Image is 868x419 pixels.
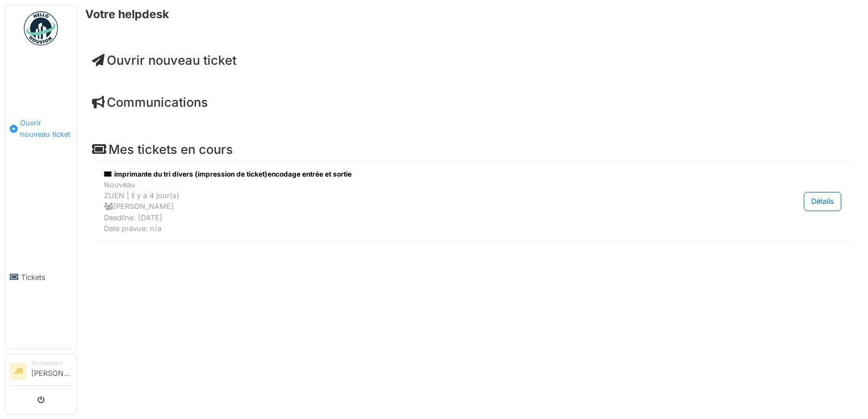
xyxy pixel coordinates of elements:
[31,359,72,367] div: Demandeur
[104,169,724,179] div: imprimante du tri divers (impression de ticket)encodage entrée et sortie
[92,53,236,68] a: Ouvrir nouveau ticket
[92,142,853,157] h4: Mes tickets en cours
[21,272,72,283] span: Tickets
[31,359,72,383] li: [PERSON_NAME]
[10,359,72,386] a: JR Demandeur[PERSON_NAME]
[92,95,853,110] h4: Communications
[10,363,27,380] li: JR
[101,166,844,237] a: imprimante du tri divers (impression de ticket)encodage entrée et sortie NouveauZUEN | Il y a 4 j...
[104,179,724,234] div: Nouveau ZUEN | Il y a 4 jour(s) [PERSON_NAME] Deadline: [DATE] Date prévue: n/a
[20,118,72,139] span: Ouvrir nouveau ticket
[5,206,77,349] a: Tickets
[85,7,169,21] h6: Votre helpdesk
[804,192,841,211] div: Détails
[5,52,77,206] a: Ouvrir nouveau ticket
[24,11,58,45] img: Badge_color-CXgf-gQk.svg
